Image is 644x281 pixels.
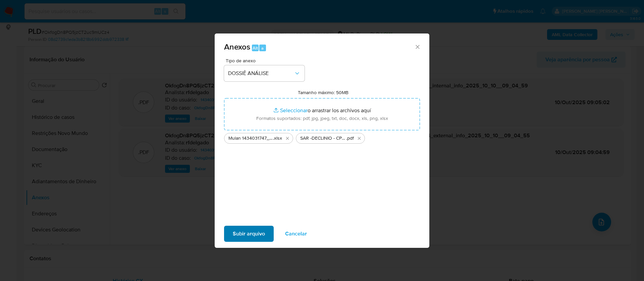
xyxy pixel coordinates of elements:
span: Anexos [224,41,250,53]
button: Cerrar [414,44,420,50]
button: Eliminar Mulan 1434031747_2025_10_09_16_54_27.xlsx [283,134,291,142]
button: DOSSIÊ ANÁLISE [224,65,305,81]
button: Cancelar [276,226,316,242]
span: Subir arquivo [233,226,265,241]
span: Tipo de anexo [226,58,306,63]
span: .pdf [346,135,354,142]
label: Tamanho máximo: 50MB [298,89,348,95]
span: SAR -DECLINIO - CPF 05169310595 - [PERSON_NAME] DE [PERSON_NAME] [300,135,346,142]
button: Eliminar SAR -DECLINIO - CPF 05169310595 - JULIANA SANTANA DE JESUS.pdf [355,134,363,142]
span: a [261,45,264,51]
ul: Archivos seleccionados [224,130,420,144]
span: Cancelar [285,226,307,241]
span: Alt [253,45,258,51]
span: .xlsx [273,135,282,142]
span: Mulan 1434031747_2025_10_09_16_54_27 [228,135,273,142]
button: Subir arquivo [224,226,274,242]
span: DOSSIÊ ANÁLISE [228,70,294,77]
